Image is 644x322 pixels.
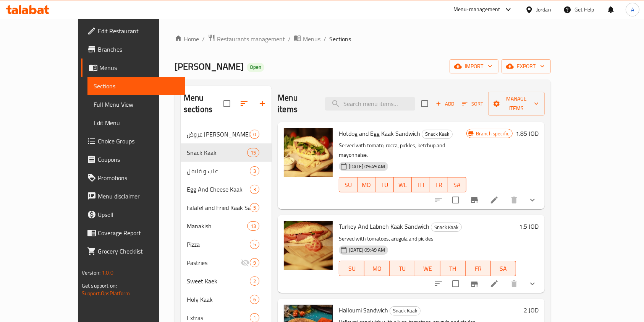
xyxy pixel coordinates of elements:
div: Egg And Cheese Kaak3 [181,180,272,198]
button: Branch-specific-item [465,191,484,209]
div: Manakish13 [181,217,272,235]
span: export [508,62,545,71]
span: Choice Groups [98,137,180,146]
span: 9 [250,259,259,267]
span: [DATE] 09:49 AM [346,163,388,170]
button: delete [505,191,523,209]
span: Snack Kaak [187,148,247,157]
li: / [202,34,205,44]
div: items [247,148,259,157]
span: Sort [462,99,483,108]
a: Edit menu item [490,279,499,288]
span: Sections [94,81,180,91]
div: Holy Kaak [187,295,250,304]
span: Upsell [98,210,180,219]
span: SU [342,263,361,274]
a: Menu disclaimer [81,187,186,205]
h6: 1.85 JOD [516,128,539,139]
div: Pizza5 [181,235,272,254]
span: WE [418,263,437,274]
span: 15 [248,149,259,156]
div: عروض [PERSON_NAME]0 [181,125,272,143]
button: TH [440,261,466,276]
div: items [250,295,259,304]
span: Select all sections [219,96,235,112]
span: Add item [433,98,457,110]
a: Home [175,34,199,44]
span: Sort sections [235,94,253,113]
span: SA [494,263,513,274]
span: MO [367,263,387,274]
a: Edit menu item [490,195,499,205]
svg: Show Choices [528,195,537,205]
button: show more [523,191,542,209]
div: Falafel and Fried Kaak Sandwiches5 [181,198,272,217]
span: 2 [250,278,259,285]
span: import [456,62,492,71]
div: Pastries9 [181,254,272,272]
span: Snack Kaak [390,306,420,315]
span: 3 [250,186,259,193]
div: Menu-management [453,5,500,14]
span: Select section [417,96,433,112]
span: Halloumi Sandwich [339,304,388,316]
span: Full Menu View [94,100,180,109]
h2: Menu items [278,92,316,115]
span: 1.0.0 [102,268,113,278]
button: TH [412,177,430,192]
span: عروض [PERSON_NAME] [187,130,250,139]
div: items [250,166,259,176]
a: Full Menu View [87,95,186,114]
span: 6 [250,296,259,303]
span: Promotions [98,173,180,182]
svg: Inactive section [241,258,250,267]
span: 3 [250,168,259,175]
span: Select to update [448,192,464,208]
button: SU [339,177,357,192]
div: items [250,276,259,286]
a: Coupons [81,150,186,169]
div: علب و فلافل [187,166,250,176]
div: Snack Kaak [431,223,462,232]
span: Branches [98,45,180,54]
span: Menus [99,63,180,72]
li: / [288,34,291,44]
a: Promotions [81,169,186,187]
p: Served with tomato, rocca, pickles, ketchup and mayonnaise. [339,141,466,160]
div: Egg And Cheese Kaak [187,185,250,194]
nav: breadcrumb [175,34,551,44]
span: Version: [82,268,100,278]
a: Grocery Checklist [81,242,186,260]
span: Falafel and Fried Kaak Sandwiches [187,203,250,212]
button: FR [466,261,491,276]
div: Snack Kaak [390,306,421,315]
button: SA [491,261,516,276]
div: items [250,185,259,194]
img: Hotdog and Egg Kaak Sandwich [284,128,333,177]
a: Edit Restaurant [81,22,186,40]
div: items [250,130,259,139]
a: Support.OpsPlatform [82,288,130,298]
span: Pastries [187,258,241,267]
span: Branch specific [473,130,512,137]
span: TH [443,263,463,274]
button: export [502,59,551,73]
span: Menu disclaimer [98,192,180,201]
span: [DATE] 09:49 AM [346,246,388,254]
div: Sweet Kaek2 [181,272,272,290]
button: FR [430,177,448,192]
button: delete [505,275,523,293]
button: SA [448,177,466,192]
button: TU [390,261,415,276]
div: Manakish [187,221,247,231]
div: items [250,203,259,212]
span: WE [397,179,409,190]
span: A [631,5,634,14]
button: Branch-specific-item [465,275,484,293]
div: Snack Kaak15 [181,143,272,162]
a: Menus [81,59,186,77]
button: import [450,59,498,73]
